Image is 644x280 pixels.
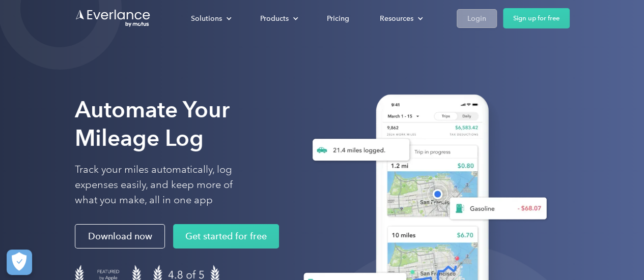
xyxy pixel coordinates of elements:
[250,10,306,27] div: Products
[75,96,230,151] strong: Automate Your Mileage Log
[457,9,497,28] a: Login
[317,10,359,27] a: Pricing
[75,224,165,248] a: Download now
[75,9,151,28] a: Go to homepage
[260,12,289,25] div: Products
[370,10,431,27] div: Resources
[181,10,240,27] div: Solutions
[75,162,257,208] p: Track your miles automatically, log expenses easily, and keep more of what you make, all in one app
[191,12,222,25] div: Solutions
[380,12,413,25] div: Resources
[503,8,570,28] a: Sign up for free
[173,224,279,248] a: Get started for free
[467,12,486,25] div: Login
[327,12,349,25] div: Pricing
[7,250,32,275] button: Cookies Settings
